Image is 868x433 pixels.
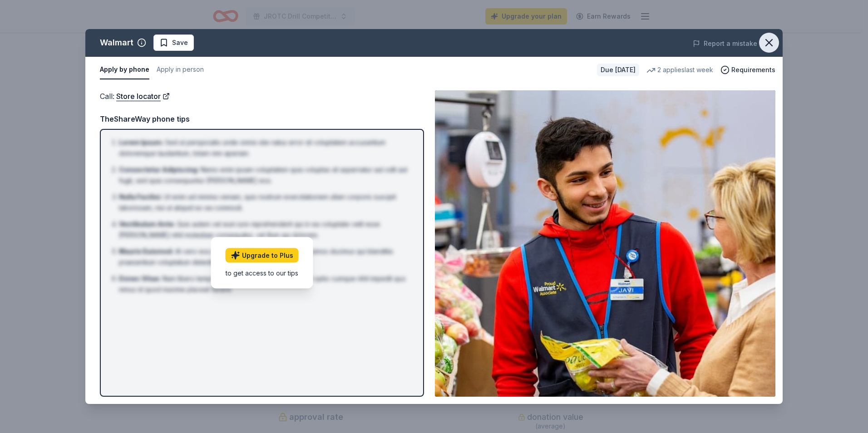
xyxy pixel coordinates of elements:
[172,37,188,48] span: Save
[119,247,173,255] span: Mauris Euismod :
[693,38,757,49] button: Report a mistake
[100,90,424,102] div: Call :
[226,248,299,262] a: Upgrade to Plus
[119,275,161,282] span: Donec Vitae :
[435,90,775,397] img: Image for Walmart
[100,60,149,79] button: Apply by phone
[119,138,163,146] span: Lorem Ipsum :
[157,60,204,79] button: Apply in person
[720,64,775,75] button: Requirements
[100,35,133,50] div: Walmart
[119,137,410,159] li: Sed ut perspiciatis unde omnis iste natus error sit voluptatem accusantium doloremque laudantium,...
[646,64,713,75] div: 2 applies last week
[119,164,410,186] li: Nemo enim ipsam voluptatem quia voluptas sit aspernatur aut odit aut fugit, sed quia consequuntur...
[226,268,299,277] div: to get access to our tips
[597,64,639,76] div: Due [DATE]
[100,113,424,125] div: TheShareWay phone tips
[119,192,410,213] li: Ut enim ad minima veniam, quis nostrum exercitationem ullam corporis suscipit laboriosam, nisi ut...
[119,193,162,201] span: Nulla Facilisi :
[119,219,410,241] li: Quis autem vel eum iure reprehenderit qui in ea voluptate velit esse [PERSON_NAME] nihil molestia...
[153,34,194,51] button: Save
[119,273,410,295] li: Nam libero tempore, cum soluta nobis est eligendi optio cumque nihil impedit quo minus id quod ma...
[116,90,170,102] a: Store locator
[119,220,175,228] span: Vestibulum Ante :
[119,166,199,173] span: Consectetur Adipiscing :
[119,246,410,268] li: At vero eos et accusamus et iusto odio dignissimos ducimus qui blanditiis praesentium voluptatum ...
[731,64,775,75] span: Requirements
